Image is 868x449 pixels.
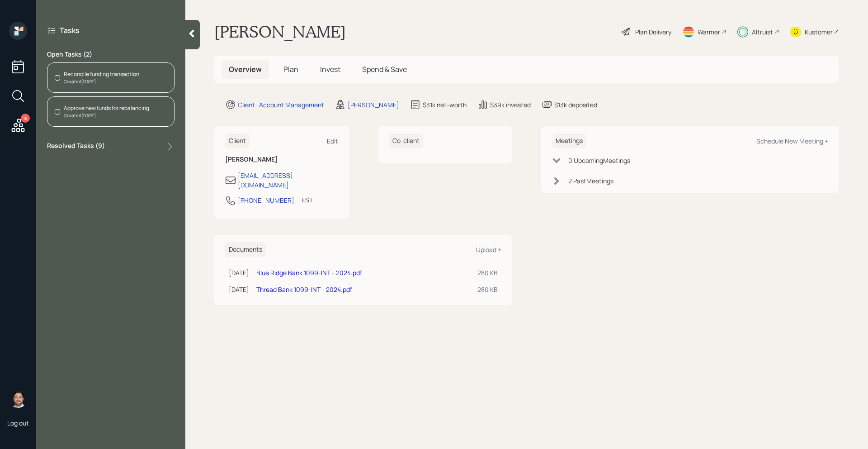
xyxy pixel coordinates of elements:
div: [EMAIL_ADDRESS][DOMAIN_NAME] [238,171,338,190]
h6: Meetings [552,134,586,148]
h6: Documents [225,242,266,257]
div: $31k net-worth [423,100,467,110]
span: Overview [229,64,262,74]
div: EST [302,195,313,205]
h6: [PERSON_NAME] [225,156,338,163]
div: Warmer [698,27,720,37]
span: Spend & Save [362,64,407,74]
div: Upload + [476,245,501,254]
div: Kustomer [805,27,833,37]
div: [DATE] [229,268,249,277]
div: Approve new funds for rebalancing [64,104,149,112]
div: 18 [21,114,30,123]
label: Resolved Tasks ( 9 ) [47,141,105,152]
div: Edit [327,137,338,145]
h6: Client [225,134,250,148]
div: Log out [7,419,29,427]
div: 280 KB [477,268,498,277]
a: Thread Bank 1099-INT - 2024.pdf [256,285,352,294]
div: Schedule New Meeting + [756,137,828,145]
label: Tasks [60,25,80,35]
a: Blue Ridge Bank 1099-INT - 2024.pdf [256,268,362,277]
div: Client · Account Management [238,100,324,110]
div: Created [DATE] [64,78,139,85]
label: Open Tasks ( 2 ) [47,50,175,59]
div: 2 Past Meeting s [568,176,613,186]
div: [DATE] [229,285,249,294]
div: Altruist [752,27,773,37]
div: $39k invested [490,100,531,110]
span: Plan [283,64,298,74]
div: $13k deposited [554,100,597,110]
span: Invest [320,64,340,74]
div: Reconcile funding transaction [64,70,139,78]
div: [PERSON_NAME] [348,100,399,110]
div: 0 Upcoming Meeting s [568,156,630,165]
div: 280 KB [477,285,498,294]
h6: Co-client [389,134,423,148]
h1: [PERSON_NAME] [214,22,346,42]
div: Created [DATE] [64,112,149,119]
div: [PHONE_NUMBER] [238,196,294,205]
div: Plan Delivery [635,27,671,37]
img: michael-russo-headshot.png [9,390,27,408]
